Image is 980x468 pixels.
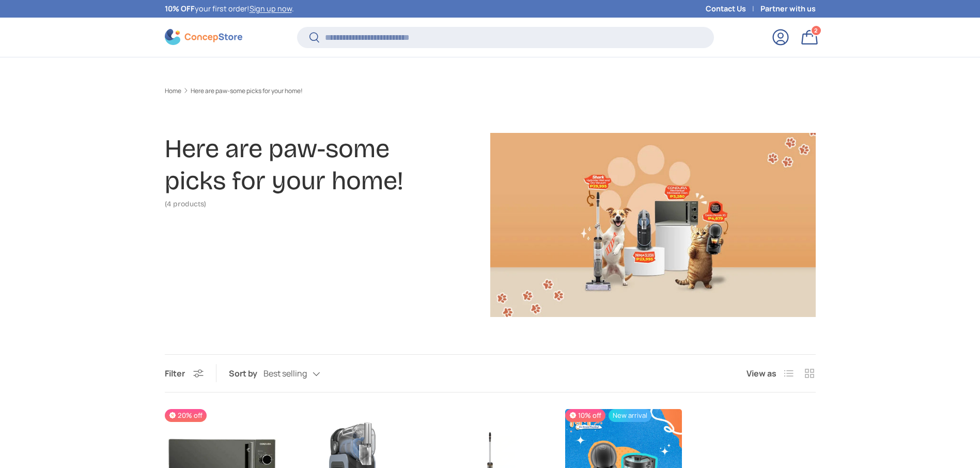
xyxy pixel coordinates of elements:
h1: Here are paw-some picks for your home! [165,133,403,196]
span: Filter [165,368,185,379]
span: Best selling [263,369,307,379]
a: Here are paw-some picks for your home! [191,88,303,94]
button: Best selling [263,365,341,383]
a: Contact Us [706,3,760,14]
img: ConcepStore [165,29,242,45]
p: your first order! . [165,3,294,14]
span: 10% off [565,409,605,422]
span: (4 products) [165,200,206,208]
span: 20% off [165,409,207,422]
span: 2 [814,26,818,34]
span: New arrival [609,409,651,422]
label: Sort by [229,367,263,380]
a: Sign up now [250,4,292,13]
a: Partner with us [760,3,816,14]
strong: 10% OFF [165,4,195,13]
button: Filter [165,368,204,379]
nav: Breadcrumbs [165,86,816,96]
img: Here are paw-some picks for your home! [490,133,816,317]
a: Home [165,88,181,94]
span: View as [746,367,776,380]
